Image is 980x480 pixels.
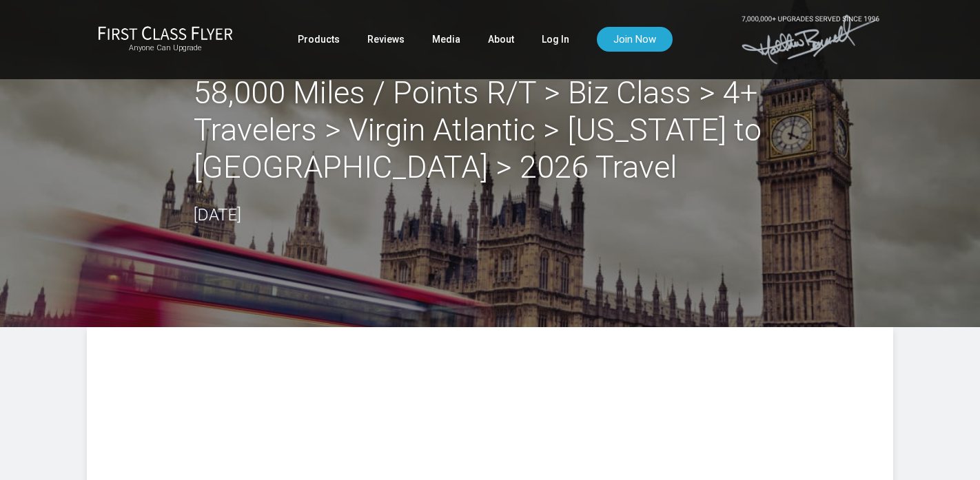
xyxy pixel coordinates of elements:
a: Log In [542,27,569,52]
a: Products [298,27,340,52]
h2: 58,000 Miles / Points R/T > Biz Class > 4+ Travelers > Virgin Atlantic > [US_STATE] to [GEOGRAPHI... [194,74,786,186]
small: Anyone Can Upgrade [98,43,233,53]
a: About [488,27,514,52]
a: Media [432,27,460,52]
time: [DATE] [194,205,241,225]
img: First Class Flyer [98,25,233,40]
a: First Class FlyerAnyone Can Upgrade [98,25,233,53]
a: Join Now [597,27,673,52]
a: Reviews [367,27,405,52]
